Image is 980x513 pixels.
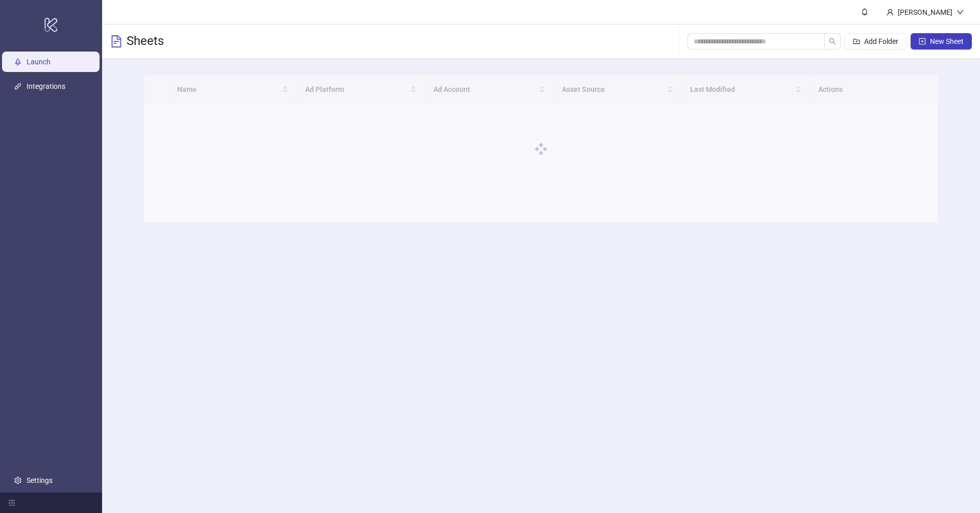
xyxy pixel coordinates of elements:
div: [PERSON_NAME] [894,7,957,18]
span: Add Folder [864,37,898,45]
span: folder-add [853,38,860,45]
span: plus-square [919,38,926,45]
span: menu-fold [8,499,15,506]
h3: Sheets [127,33,164,50]
a: Settings [27,476,53,484]
span: search [829,38,836,45]
span: down [957,9,964,16]
a: Integrations [27,82,65,90]
span: New Sheet [930,37,964,45]
button: New Sheet [911,33,972,50]
button: Add Folder [845,33,906,50]
a: Launch [27,58,51,66]
span: file-text [110,35,122,47]
span: bell [861,8,868,15]
span: user [887,9,894,16]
